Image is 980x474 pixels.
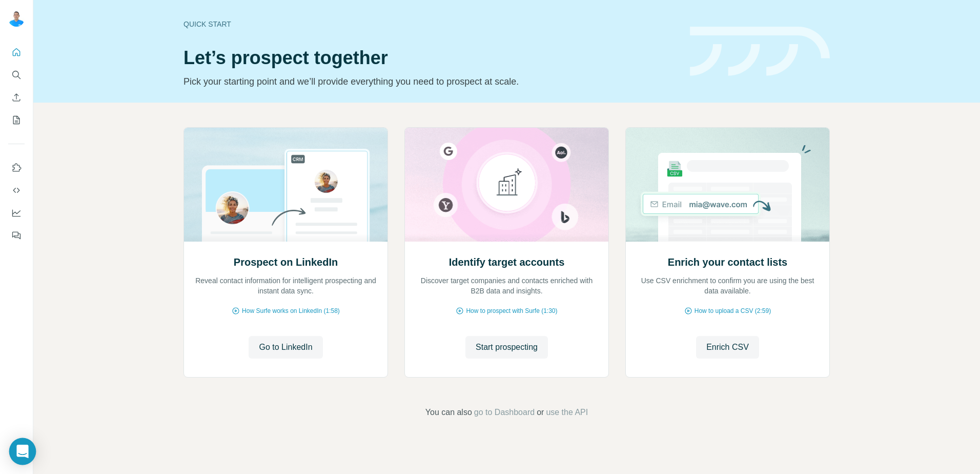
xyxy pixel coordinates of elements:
[537,406,544,419] span: or
[690,27,830,76] img: banner
[183,48,678,68] h1: Let’s prospect together
[706,341,749,353] span: Enrich CSV
[8,159,25,177] button: Use Surfe on LinkedIn
[8,66,25,84] button: Search
[183,74,678,89] p: Pick your starting point and we’ll provide everything you need to prospect at scale.
[465,336,548,359] button: Start prospecting
[636,275,819,296] p: Use CSV enrichment to confirm you are using the best data available.
[8,111,25,129] button: My lists
[449,255,565,269] h2: Identify target accounts
[259,341,312,353] span: Go to LinkedIn
[476,341,538,353] span: Start prospecting
[183,19,678,29] div: Quick start
[8,88,25,107] button: Enrich CSV
[8,181,25,200] button: Use Surfe API
[8,226,25,245] button: Feedback
[546,406,588,419] button: use the API
[8,43,25,62] button: Quick start
[415,275,598,296] p: Discover target companies and contacts enriched with B2B data and insights.
[695,306,771,315] span: How to upload a CSV (2:59)
[183,128,388,242] img: Prospect on LinkedIn
[9,438,36,465] div: Open Intercom Messenger
[242,306,340,315] span: How Surfe works on LinkedIn (1:58)
[8,10,25,27] img: Avatar
[425,406,472,419] span: You can also
[474,406,535,419] button: go to Dashboard
[696,336,759,359] button: Enrich CSV
[668,255,787,269] h2: Enrich your contact lists
[249,336,322,359] button: Go to LinkedIn
[194,275,377,296] p: Reveal contact information for intelligent prospecting and instant data sync.
[404,128,609,242] img: Identify target accounts
[234,255,338,269] h2: Prospect on LinkedIn
[625,128,830,242] img: Enrich your contact lists
[466,306,557,315] span: How to prospect with Surfe (1:30)
[8,204,25,222] button: Dashboard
